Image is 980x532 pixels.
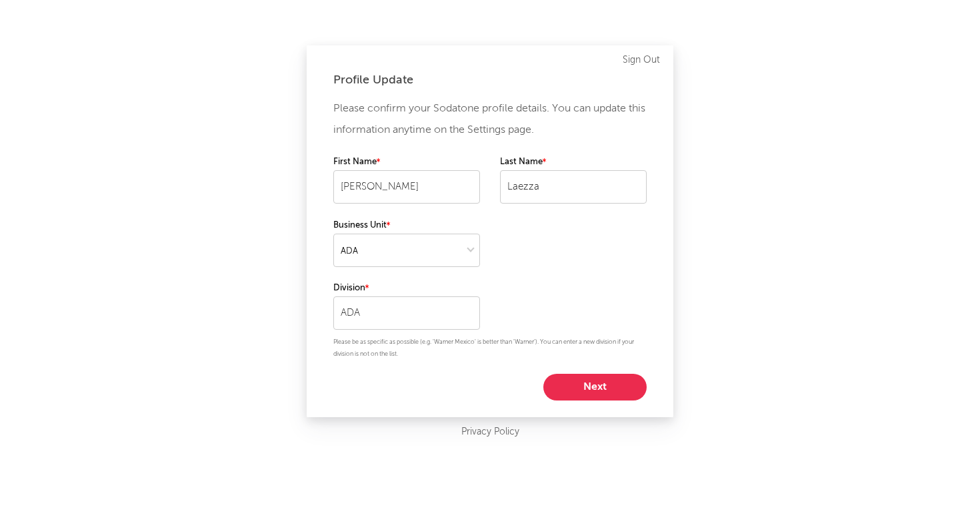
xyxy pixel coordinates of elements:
input: Your first name [333,170,480,204]
a: Privacy Policy [461,424,519,441]
p: Please confirm your Sodatone profile details. You can update this information anytime on the Sett... [333,98,647,141]
a: Sign Out [623,52,660,68]
input: Your last name [500,170,647,204]
label: Last Name [500,154,647,170]
label: Division [333,280,480,296]
input: Your division [333,296,480,330]
p: Please be as specific as possible (e.g. 'Warner Mexico' is better than 'Warner'). You can enter a... [333,336,647,360]
div: Profile Update [333,72,647,88]
button: Next [543,374,647,401]
label: Business Unit [333,218,480,234]
label: First Name [333,154,480,170]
